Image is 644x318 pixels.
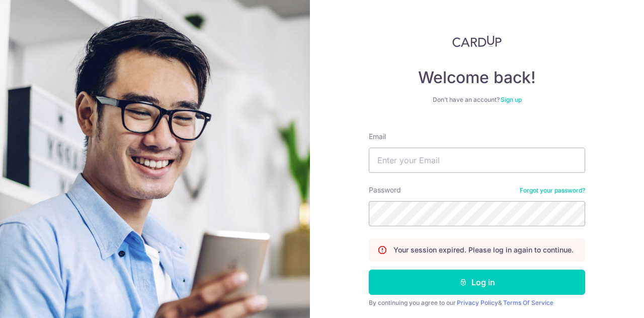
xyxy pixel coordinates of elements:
[503,299,553,306] a: Terms Of Service
[369,185,401,195] label: Password
[457,299,498,306] a: Privacy Policy
[369,270,585,295] button: Log in
[452,35,502,47] img: CardUp Logo
[520,186,585,195] a: Forgot your password?
[369,299,585,307] div: By continuing you agree to our &
[501,96,522,103] a: Sign up
[369,68,585,88] h4: Welcome back!
[369,148,585,173] input: Enter your Email
[369,96,585,104] div: Don’t have an account?
[369,132,386,142] label: Email
[393,245,574,255] p: Your session expired. Please log in again to continue.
